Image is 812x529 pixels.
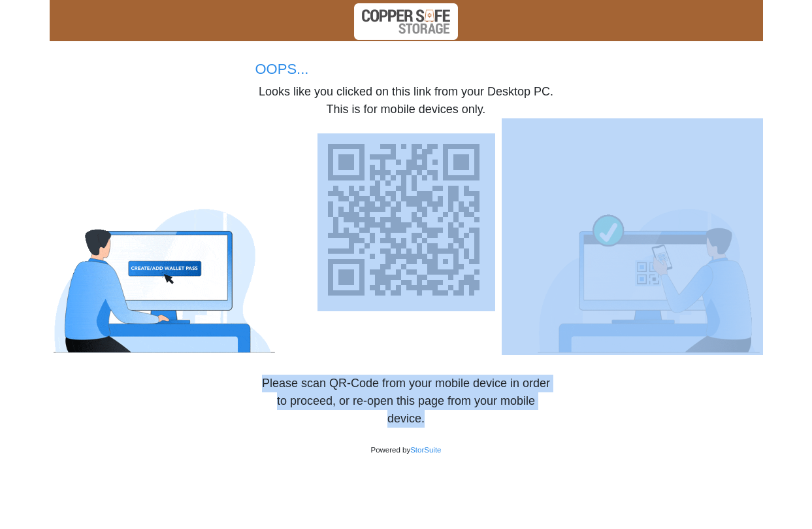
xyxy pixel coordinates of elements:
[502,207,763,354] img: phyrem_qr-code_sign-up_small.gif
[259,375,553,428] p: Please scan QR-Code from your mobile device in order to proceed, or re-open this page from your m...
[50,207,311,354] img: phyrem_sign-up_confuse_small.gif
[259,438,553,458] p: Powered by
[255,61,557,78] h5: OOPS...
[317,133,495,311] img: VJTqzJleQhUAAAAASUVORK5CYII=
[255,83,557,101] p: Looks like you clicked on this link from your Desktop PC.
[255,101,557,118] p: This is for mobile devices only.
[410,446,441,454] a: StorSuite
[354,2,458,41] img: 1701477661_gEARm2TMad.png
